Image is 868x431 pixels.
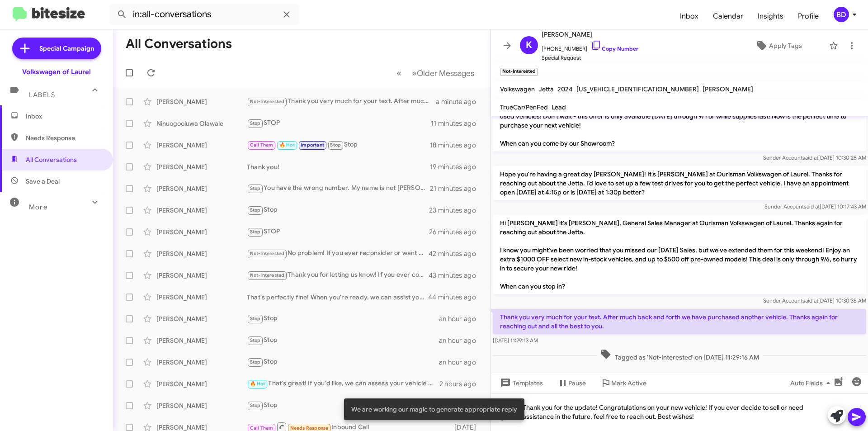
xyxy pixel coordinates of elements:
span: Special Campaign [39,44,94,53]
span: Not-Interested [250,99,285,104]
div: an hour ago [439,336,483,345]
a: Insights [750,3,791,29]
div: 26 minutes ago [429,227,483,237]
span: Needs Response [290,425,329,431]
span: Call Them [250,425,274,431]
div: [PERSON_NAME] [156,314,247,323]
button: Templates [491,375,550,391]
div: Stop [247,335,439,346]
a: Inbox [673,3,706,29]
span: All Conversations [26,155,77,164]
div: Stop [247,205,429,215]
span: Tagged as 'Not-Interested' on [DATE] 11:29:16 AM [597,349,763,362]
button: Pause [550,375,593,391]
div: [PERSON_NAME] [156,249,247,258]
span: Labels [29,91,55,99]
span: « [396,67,401,79]
span: K [526,38,532,52]
span: Stop [250,207,261,213]
div: [PERSON_NAME] [156,227,247,237]
div: Thank you very much for your text. After much back and forth we have purchased another vehicle. T... [247,96,436,107]
div: [PERSON_NAME] [156,336,247,345]
button: Auto Fields [783,375,841,391]
span: Important [301,142,324,148]
div: 2 hours ago [439,379,483,388]
div: [PERSON_NAME] [156,141,247,150]
span: Stop [330,142,341,148]
span: Not-Interested [250,251,285,256]
span: Stop [250,403,261,408]
p: Thank you very much for your text. After much back and forth we have purchased another vehicle. T... [493,309,866,334]
a: Special Campaign [12,38,101,59]
span: Pause [568,375,586,391]
div: Ninuogooluwa Olawale [156,119,247,128]
input: Search [109,4,299,25]
div: 23 minutes ago [429,206,483,215]
div: STOP [247,227,429,237]
div: an hour ago [439,358,483,367]
span: Templates [498,375,543,391]
div: [PERSON_NAME] [156,206,247,215]
div: [PERSON_NAME] [156,293,247,302]
div: 11 minutes ago [431,119,483,128]
nav: Page navigation example [392,64,480,82]
span: Lead [552,103,566,111]
span: Sender Account [DATE] 10:30:35 AM [763,297,866,304]
span: Calendar [706,3,750,29]
span: Stop [250,359,261,365]
span: 🔥 Hot [279,142,295,148]
span: Stop [250,120,261,126]
span: More [29,203,47,211]
div: [PERSON_NAME] [156,162,247,171]
div: Thank you for the update! Congratulations on your new vehicle! If you ever decide to sell or need... [491,393,868,431]
span: Needs Response [26,133,103,142]
button: Apply Tags [732,38,825,54]
div: [PERSON_NAME] [156,379,247,388]
span: Stop [250,185,261,191]
div: Stop [247,313,439,324]
div: [PERSON_NAME] [156,97,247,106]
span: [PERSON_NAME] [542,29,638,40]
div: 18 minutes ago [430,141,483,150]
span: 🔥 Hot [250,381,265,387]
span: [DATE] 11:29:13 AM [493,337,538,344]
span: [US_VEHICLE_IDENTIFICATION_NUMBER] [576,85,699,93]
span: 2024 [557,85,573,93]
div: Stop [247,140,430,150]
p: Hope you're having a great day [PERSON_NAME]! It's [PERSON_NAME] at Ourisman Volkswagen of Laurel... [493,166,866,200]
span: said at [802,297,818,304]
div: You have the wrong number. My name is not [PERSON_NAME] [247,183,430,194]
div: STOP [247,118,431,128]
div: 43 minutes ago [429,271,483,280]
div: a minute ago [436,97,483,106]
button: Previous [391,64,407,82]
span: Stop [250,229,261,235]
div: 21 minutes ago [430,184,483,193]
span: Stop [250,337,261,343]
span: Not-Interested [250,272,285,278]
span: » [412,67,417,79]
span: Sender Account [DATE] 10:30:28 AM [763,154,866,161]
span: Sender Account [DATE] 10:17:43 AM [764,203,866,210]
button: BD [826,7,858,22]
div: an hour ago [439,314,483,323]
span: TrueCar/PenFed [500,103,548,111]
div: No problem! If you ever reconsider or want to discuss your vehicle, feel free to reach out. Have ... [247,248,429,259]
div: 44 minutes ago [429,293,483,302]
span: said at [804,203,820,210]
span: Call Them [250,142,274,148]
span: [PERSON_NAME] [703,85,753,93]
span: Mark Active [611,375,646,391]
div: Volkswagen of Laurel [22,67,91,76]
span: Save a Deal [26,177,60,186]
div: 19 minutes ago [430,162,483,171]
div: [PERSON_NAME] [156,401,247,410]
a: Profile [791,3,826,29]
span: We are working our magic to generate appropriate reply [351,405,517,414]
div: Thank you for letting us know! If you ever consider selling your vehicle or have future needs, fe... [247,270,429,280]
small: Not-Interested [500,68,538,76]
div: That's perfectly fine! When you're ready, we can assist you with selling your vehicle. Just let u... [247,293,429,302]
